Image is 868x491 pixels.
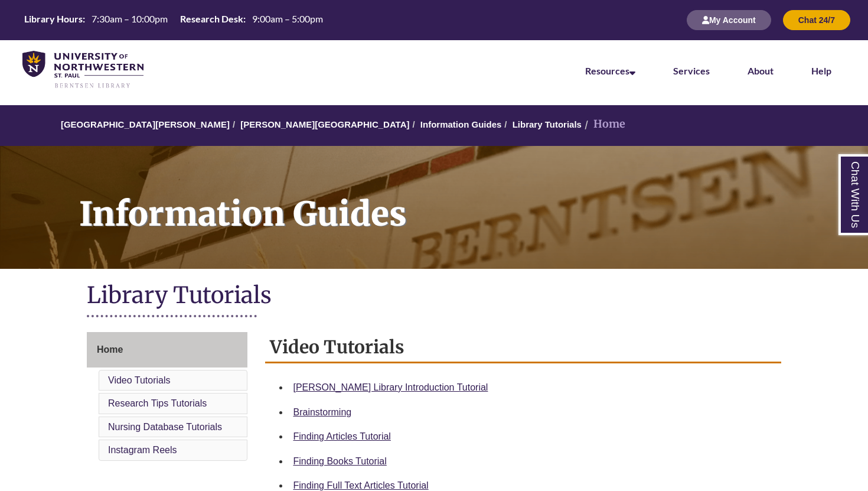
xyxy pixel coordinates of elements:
[783,10,850,30] button: Chat 24/7
[87,332,247,368] a: Home
[19,12,328,27] table: Hours Today
[293,382,488,392] a: [PERSON_NAME] Library Introduction Tutorial
[108,375,171,385] a: Video Tutorials
[293,456,387,466] a: Finding Books Tutorial
[513,119,582,129] a: Library Tutorials
[265,332,782,363] h2: Video Tutorials
[19,12,87,25] th: Library Hours:
[19,12,328,28] a: Hours Today
[61,119,230,129] a: [GEOGRAPHIC_DATA][PERSON_NAME]
[240,119,409,129] a: [PERSON_NAME][GEOGRAPHIC_DATA]
[420,119,502,129] a: Information Guides
[811,65,831,76] a: Help
[783,15,850,25] a: Chat 24/7
[687,10,771,30] button: My Account
[687,15,771,25] a: My Account
[582,116,625,133] li: Home
[748,65,774,76] a: About
[22,51,143,89] img: UNWSP Library Logo
[108,445,177,455] a: Instagram Reels
[293,431,391,441] a: Finding Articles Tutorial
[108,398,207,408] a: Research Tips Tutorials
[293,407,352,417] a: Brainstorming
[175,12,247,25] th: Research Desk:
[66,146,868,253] h1: Information Guides
[293,480,429,490] a: Finding Full Text Articles Tutorial
[87,332,247,463] div: Guide Page Menu
[673,65,710,76] a: Services
[252,13,323,24] span: 9:00am – 5:00pm
[108,422,222,432] a: Nursing Database Tutorials
[97,344,123,355] span: Home
[585,65,635,76] a: Resources
[92,13,168,24] span: 7:30am – 10:00pm
[87,281,781,312] h1: Library Tutorials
